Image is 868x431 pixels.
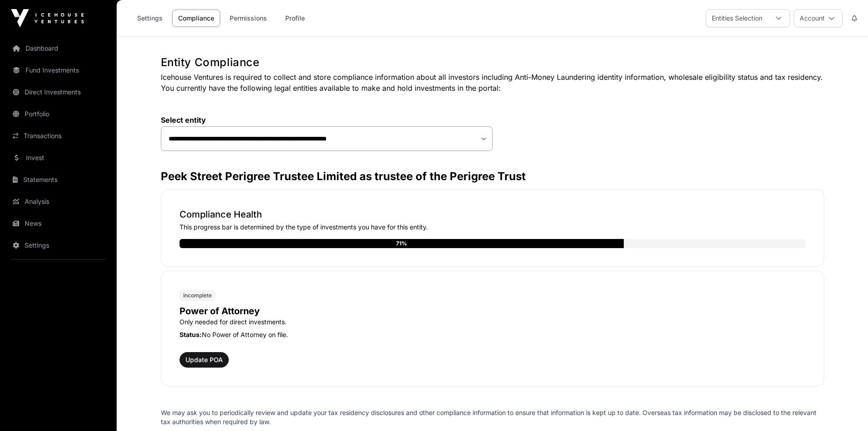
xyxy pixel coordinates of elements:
[7,170,109,190] a: Statements
[11,9,84,27] img: Icehouse Ventures Logo
[277,10,313,27] a: Profile
[794,9,842,27] button: Account
[7,126,109,146] a: Transactions
[180,208,806,221] p: Compliance Health
[161,115,493,125] label: Select entity
[172,10,220,27] a: Compliance
[180,330,806,339] p: No Power of Attorney on file.
[396,239,407,248] div: 71%
[185,355,223,364] span: Update POA
[7,104,109,124] a: Portfolio
[180,352,229,368] button: Update POA
[7,148,109,168] a: Invest
[183,292,212,299] span: Incomplete
[161,408,824,426] p: We may ask you to periodically review and update your tax residency disclosures and other complia...
[224,10,273,27] a: Permissions
[180,317,806,327] p: Only needed for direct investments.
[180,331,202,338] span: Status:
[161,55,824,70] h1: Entity Compliance
[7,192,109,212] a: Analysis
[180,223,806,232] p: This progress bar is determined by the type of investments you have for this entity.
[7,213,109,234] a: News
[161,72,824,93] p: Icehouse Ventures is required to collect and store compliance information about all investors inc...
[706,10,768,27] div: Entities Selection
[7,235,109,255] a: Settings
[7,82,109,102] a: Direct Investments
[7,38,109,58] a: Dashboard
[7,60,109,80] a: Fund Investments
[131,10,169,27] a: Settings
[180,305,806,317] p: Power of Attorney
[161,169,824,184] h3: Peek Street Perigree Trustee Limited as trustee of the Perigree Trust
